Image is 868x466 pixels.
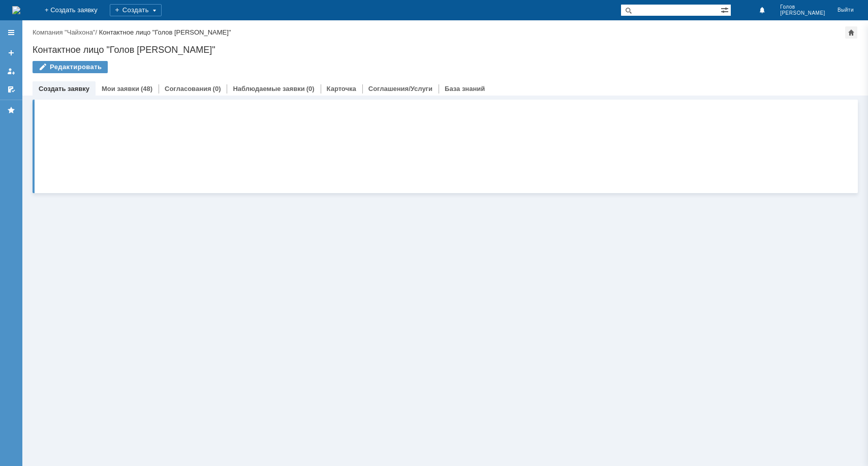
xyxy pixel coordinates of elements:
[445,85,485,92] a: База знаний
[780,4,825,10] span: Голов
[3,63,19,79] a: Мои заявки
[110,4,162,16] div: Создать
[327,85,356,92] a: Карточка
[33,28,95,36] a: Компания "Чайхона"
[3,45,19,61] a: Создать заявку
[213,85,221,92] div: (0)
[721,5,731,14] span: Расширенный поиск
[780,10,825,16] span: [PERSON_NAME]
[368,85,432,92] a: Соглашения/Услуги
[3,81,19,98] a: Мои согласования
[141,85,152,92] div: (48)
[306,85,315,92] div: (0)
[39,85,89,92] a: Создать заявку
[102,85,139,92] a: Мои заявки
[33,28,99,36] div: /
[99,28,231,36] div: Контактное лицо "Голов [PERSON_NAME]"
[165,85,211,92] a: Согласования
[845,26,857,39] div: Сделать домашней страницей
[12,6,20,14] img: logo
[233,85,304,92] a: Наблюдаемые заявки
[33,45,858,55] div: Контактное лицо "Голов [PERSON_NAME]"
[12,6,20,14] a: Перейти на домашнюю страницу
